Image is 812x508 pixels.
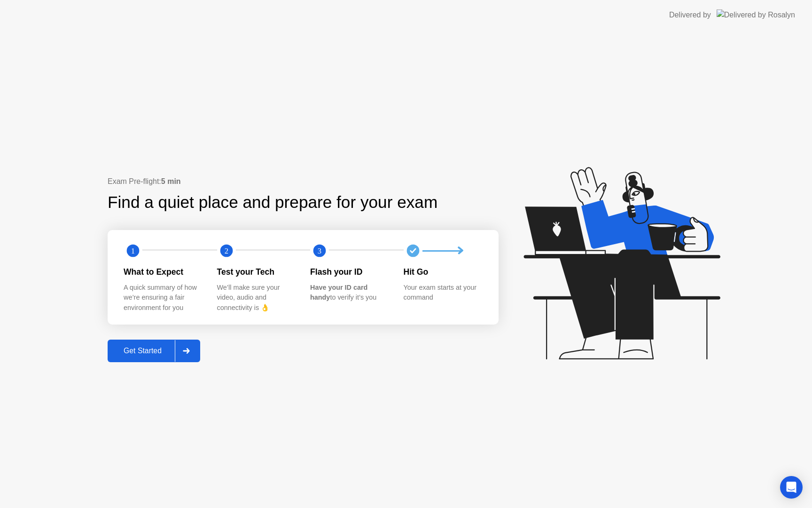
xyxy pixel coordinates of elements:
[318,246,321,255] text: 3
[717,9,795,20] img: Delivered by Rosalyn
[124,266,202,278] div: What to Expect
[108,176,499,187] div: Exam Pre-flight:
[110,347,175,355] div: Get Started
[780,476,803,499] div: Open Intercom Messenger
[217,283,296,313] div: We’ll make sure your video, audio and connectivity is 👌
[310,284,367,302] b: Have your ID card handy
[404,266,482,278] div: Hit Go
[310,283,389,303] div: to verify it’s you
[310,266,389,278] div: Flash your ID
[224,246,228,255] text: 2
[161,177,181,185] b: 5 min
[669,9,711,21] div: Delivered by
[131,246,135,255] text: 1
[108,340,200,362] button: Get Started
[404,283,482,303] div: Your exam starts at your command
[108,190,439,215] div: Find a quiet place and prepare for your exam
[217,266,296,278] div: Test your Tech
[124,283,202,313] div: A quick summary of how we’re ensuring a fair environment for you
